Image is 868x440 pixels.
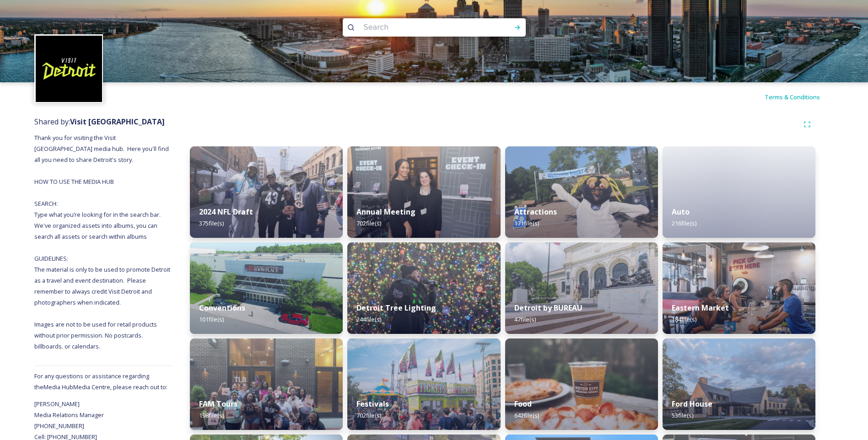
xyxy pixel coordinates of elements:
[505,242,658,334] img: Bureau_DIA_6998.jpg
[356,219,381,227] span: 702 file(s)
[199,315,224,323] span: 101 file(s)
[514,411,539,419] span: 642 file(s)
[36,36,102,102] img: VISIT%20DETROIT%20LOGO%20-%20BLACK%20BACKGROUND.png
[199,399,237,409] strong: FAM Tours
[356,303,436,313] strong: Detroit Tree Lighting
[505,338,658,430] img: a0bd6cc6-0a5e-4110-bbb1-1ef2cc64960c.jpg
[199,303,245,313] strong: Conventions
[356,207,415,217] strong: Annual Meeting
[514,315,536,323] span: 47 file(s)
[70,117,165,127] strong: Visit [GEOGRAPHIC_DATA]
[347,338,500,430] img: DSC02900.jpg
[514,219,539,227] span: 171 file(s)
[765,91,834,102] a: Terms & Conditions
[356,315,381,323] span: 244 file(s)
[663,242,815,334] img: 3c2c6adb-06da-4ad6-b7c8-83bb800b1f33.jpg
[356,411,381,419] span: 702 file(s)
[199,219,224,227] span: 375 file(s)
[663,338,815,430] img: VisitorCenter.jpg
[190,338,343,430] img: 452b8020-6387-402f-b366-1d8319e12489.jpg
[356,399,389,409] strong: Festivals
[34,117,165,127] span: Shared by:
[672,315,696,323] span: 184 file(s)
[514,207,557,217] strong: Attractions
[672,207,690,217] strong: Auto
[347,242,500,334] img: ad1a86ae-14bd-4f6b-9ce0-fa5a51506304.jpg
[199,207,253,217] strong: 2024 NFL Draft
[765,93,820,101] span: Terms & Conditions
[505,146,658,238] img: b41b5269-79c1-44fe-8f0b-cab865b206ff.jpg
[514,303,582,313] strong: Detroit by BUREAU
[190,242,343,334] img: 35ad669e-8c01-473d-b9e4-71d78d8e13d9.jpg
[34,134,172,350] span: Thank you for visiting the Visit [GEOGRAPHIC_DATA] media hub. Here you'll find all you need to sh...
[672,411,693,419] span: 53 file(s)
[672,219,696,227] span: 216 file(s)
[359,17,485,38] input: Search
[672,303,729,313] strong: Eastern Market
[672,399,712,409] strong: Ford House
[34,372,167,391] span: For any questions or assistance regarding the Media Hub Media Centre, please reach out to:
[190,146,343,238] img: 1cf80b3c-b923-464a-9465-a021a0fe5627.jpg
[347,146,500,238] img: 8c0cc7c4-d0ac-4b2f-930c-c1f64b82d302.jpg
[514,399,532,409] strong: Food
[199,411,224,419] span: 198 file(s)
